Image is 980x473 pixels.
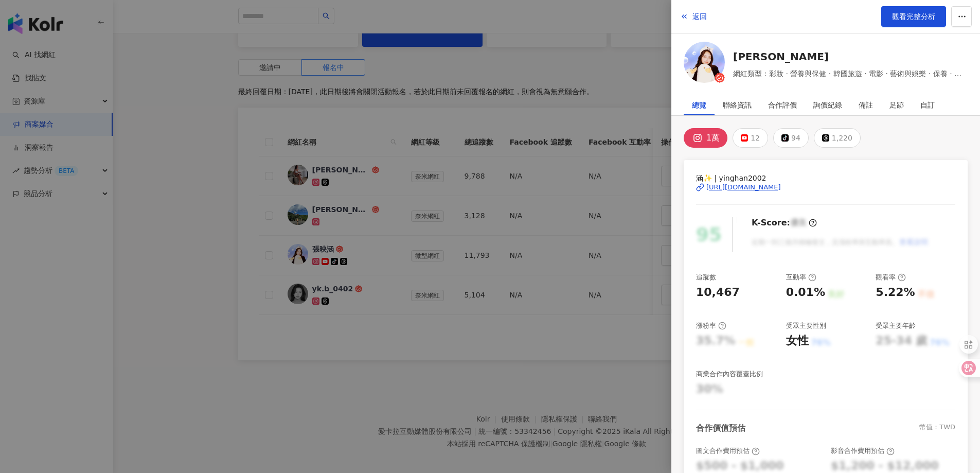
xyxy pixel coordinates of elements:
button: 1萬 [684,128,727,148]
div: 足跡 [889,95,904,115]
div: 詢價紀錄 [813,95,842,115]
div: 圖文合作費用預估 [696,446,760,456]
div: 觀看率 [876,273,906,282]
div: 商業合作內容覆蓋比例 [696,370,763,379]
div: 自訂 [920,95,935,115]
img: KOL Avatar [684,42,725,83]
span: 觀看完整分析 [892,12,935,21]
span: 涵✨ | yinghan2002 [696,172,955,184]
div: 總覽 [692,95,706,115]
button: 1,220 [814,128,861,148]
div: [URL][DOMAIN_NAME] [706,183,781,192]
div: 受眾主要年齡 [876,321,916,330]
div: 聯絡資訊 [723,95,752,115]
div: 1,220 [832,131,852,145]
div: 備註 [859,95,873,115]
div: 受眾主要性別 [786,321,826,330]
div: K-Score : [752,217,817,229]
div: 合作價值預估 [696,423,745,434]
div: 幣值：TWD [919,423,955,434]
div: 合作評價 [768,95,797,115]
div: 12 [751,131,760,145]
a: 觀看完整分析 [881,6,946,27]
span: 返回 [692,12,707,21]
a: [PERSON_NAME] [733,49,968,64]
div: 5.22% [876,285,915,301]
div: 94 [791,131,800,145]
a: KOL Avatar [684,42,725,86]
div: 1萬 [706,131,720,145]
button: 12 [733,128,768,148]
div: 漲粉率 [696,321,726,330]
button: 返回 [680,6,707,27]
div: 互動率 [786,273,816,282]
div: 0.01% [786,285,825,301]
button: 94 [773,128,809,148]
div: 女性 [786,333,809,349]
a: [URL][DOMAIN_NAME] [696,183,955,192]
div: 影音合作費用預估 [831,446,895,456]
div: 追蹤數 [696,273,716,282]
span: 網紅類型：彩妝 · 營養與保健 · 韓國旅遊 · 電影 · 藝術與娛樂 · 保養 · 飲料 · 美食 · 醫療與健康 · 旅遊 [733,68,968,79]
div: 10,467 [696,285,740,301]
